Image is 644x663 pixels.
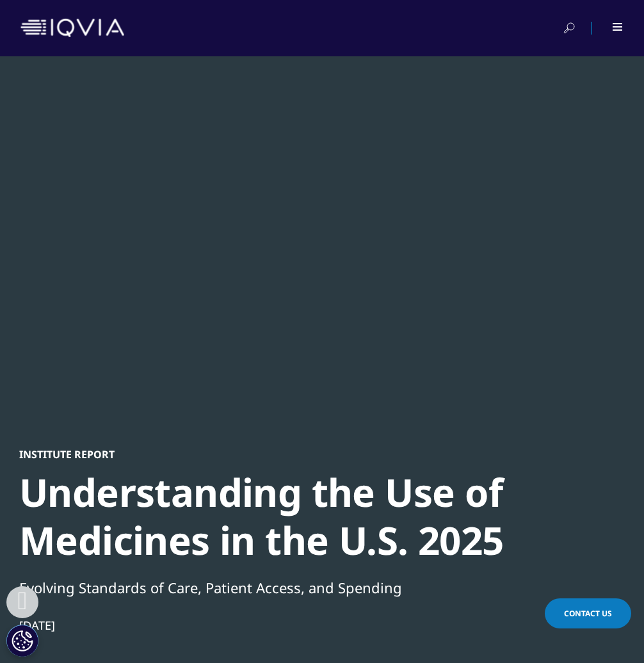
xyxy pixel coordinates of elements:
div: Institute Report [19,448,610,461]
div: Understanding the Use of Medicines in the U.S. 2025 [19,468,610,564]
button: Cookies Settings [6,625,38,657]
div: Evolving Standards of Care, Patient Access, and Spending [19,577,610,598]
span: Contact Us [564,608,612,619]
div: [DATE] [19,618,610,633]
img: IQVIA Healthcare Information Technology and Pharma Clinical Research Company [20,19,124,37]
a: Contact Us [545,598,631,628]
